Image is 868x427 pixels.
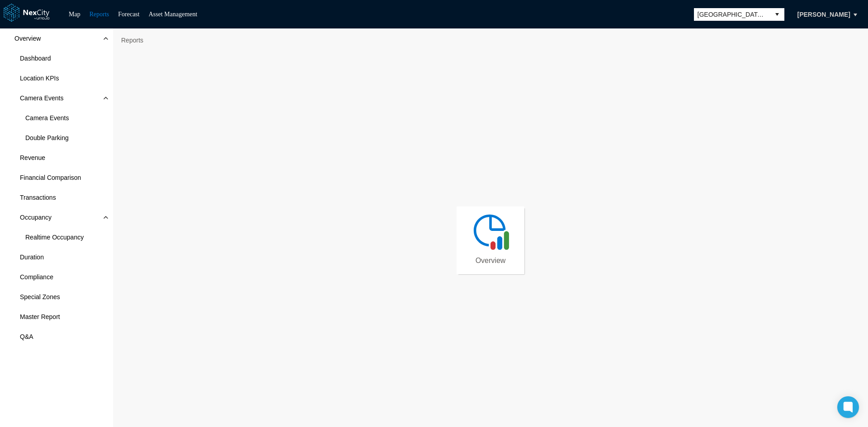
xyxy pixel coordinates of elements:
[770,8,784,21] button: select
[470,211,511,252] img: revenue
[20,193,56,202] span: Transactions
[20,74,59,83] span: Location KPIs
[90,11,109,18] a: Reports
[788,7,860,22] button: [PERSON_NAME]
[20,173,81,182] span: Financial Comparison
[69,11,80,18] a: Map
[25,133,69,142] span: Double Parking
[25,233,84,242] span: Realtime Occupancy
[118,33,147,47] span: Reports
[20,153,45,162] span: Revenue
[476,256,506,265] span: Overview
[118,11,139,18] a: Forecast
[457,206,524,274] a: Overview
[25,113,69,122] span: Camera Events
[20,253,44,262] span: Duration
[20,213,52,222] span: Occupancy
[149,11,198,18] a: Asset Management
[20,54,51,63] span: Dashboard
[698,10,766,19] span: [GEOGRAPHIC_DATA][PERSON_NAME]
[20,292,60,301] span: Special Zones
[20,312,60,321] span: Master Report
[20,272,53,282] span: Compliance
[14,34,41,43] span: Overview
[20,94,63,103] span: Camera Events
[797,10,850,19] span: [PERSON_NAME]
[20,332,33,341] span: Q&A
